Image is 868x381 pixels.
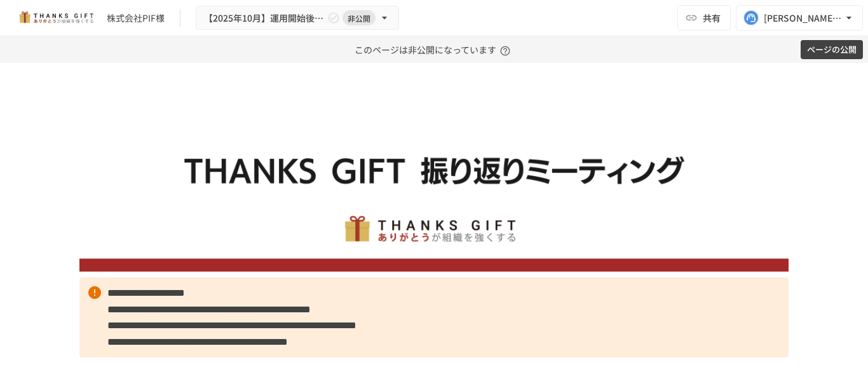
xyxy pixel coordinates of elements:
[196,6,399,31] button: 【2025年10月】運用開始後振り返りミーティング非公開
[677,5,731,31] button: 共有
[801,40,863,60] button: ページの公開
[204,10,325,26] span: 【2025年10月】運用開始後振り返りミーティング
[736,5,863,31] button: [PERSON_NAME][EMAIL_ADDRESS][DOMAIN_NAME]
[79,94,789,272] img: ywjCEzGaDRs6RHkpXm6202453qKEghjSpJ0uwcQsaCz
[15,8,97,28] img: mMP1OxWUAhQbsRWCurg7vIHe5HqDpP7qZo7fRoNLXQh
[342,11,376,25] span: 非公開
[703,11,721,25] span: 共有
[107,11,165,25] div: 株式会社PIF様
[355,36,514,63] p: このページは非公開になっています
[764,10,843,26] div: [PERSON_NAME][EMAIL_ADDRESS][DOMAIN_NAME]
